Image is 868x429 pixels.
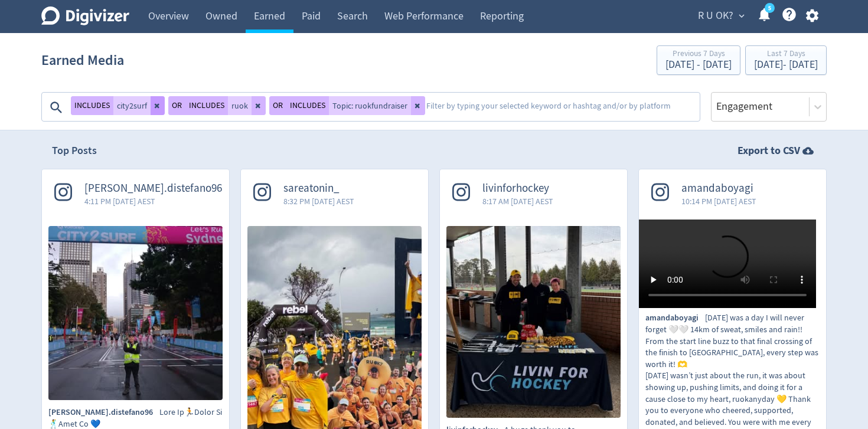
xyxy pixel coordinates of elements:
[283,182,354,195] span: sareatonin_
[185,96,228,115] button: INCLUDES
[41,41,124,79] h1: Earned Media
[765,3,775,13] a: 5
[645,312,705,324] span: amandaboyagi
[736,11,747,21] span: expand_more
[665,60,732,70] div: [DATE] - [DATE]
[84,182,222,195] span: [PERSON_NAME].distefano96
[332,101,407,110] span: Topic: ruokfundraiser
[738,143,800,158] strong: Export to CSV
[48,226,223,400] img: Live It🏃Enjoy It🕺Love It 💙 Operation city2surf #2 🌊 Another year done within the C2S operations t...
[52,143,97,158] h2: Top Posts
[754,50,818,60] div: Last 7 Days
[681,195,756,207] span: 10:14 PM [DATE] AEST
[681,182,756,195] span: amandaboyagi
[665,50,732,60] div: Previous 7 Days
[84,195,222,207] span: 4:11 PM [DATE] AEST
[768,4,771,12] text: 5
[754,60,818,70] div: [DATE] - [DATE]
[745,45,827,75] button: Last 7 Days[DATE]- [DATE]
[231,101,248,110] span: ruok
[482,182,553,195] span: livinforhockey
[657,45,740,75] button: Previous 7 Days[DATE] - [DATE]
[168,96,185,115] button: OR
[286,96,329,115] button: INCLUDES
[482,195,553,207] span: 8:17 AM [DATE] AEST
[48,407,159,418] span: [PERSON_NAME].distefano96
[694,6,748,25] button: R U OK?
[269,96,286,115] button: OR
[71,96,113,115] button: INCLUDES
[698,6,733,25] span: R U OK?
[117,101,147,110] span: city2surf
[283,195,354,207] span: 8:32 PM [DATE] AEST
[446,226,621,418] img: A huge thank you to lachsearle & Nikki from ruokanyday for the incredible support, generosity and...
